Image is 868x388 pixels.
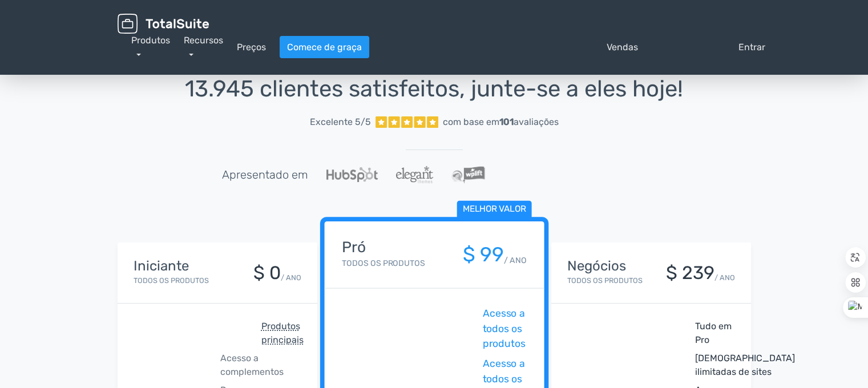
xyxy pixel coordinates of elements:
font: / ANO [714,273,735,282]
a: Comece de graça [280,36,369,58]
font: verificar [342,357,478,371]
font: Pró [342,239,366,256]
a: Excelente 5/5 com base em101avaliações [118,111,751,134]
font: 13.945 clientes satisfeitos, junte-se a eles hoje! [185,75,683,102]
font: $ 0 [253,262,281,284]
font: Melhor valor [462,204,526,215]
font: Entrar [738,42,765,52]
font: Preços [237,42,266,52]
font: Todos os produtos [134,276,209,285]
font: pergunta_resposta [369,41,602,54]
font: / ANO [504,255,527,265]
font: Acesso a complementos [220,353,284,377]
img: Temas Elegantes [396,166,433,183]
font: Excelente 5/5 [310,116,371,127]
font: Todos os produtos [342,258,425,268]
font: Apresentado em [222,168,308,181]
font: $ 99 [462,242,504,266]
font: Recursos [184,35,223,46]
font: Vendas [607,42,638,52]
font: Todos os produtos [567,276,643,285]
font: Comece de graça [287,42,362,52]
font: Acesso a todos os produtos [482,308,525,350]
font: / ANO [281,273,301,282]
font: Tudo em Pro [695,321,732,345]
font: 101 [499,116,514,127]
font: avaliações [514,116,559,127]
font: com base em [443,116,499,127]
font: [DEMOGRAPHIC_DATA] ilimitadas de sites [695,353,795,377]
a: pessoaEntrar [652,41,765,54]
a: Produtos [131,35,170,59]
a: pergunta_respostaVendas [369,41,638,54]
font: Produtos [131,35,170,46]
font: Iniciante [134,258,189,274]
a: Preços [237,41,266,54]
font: pessoa [652,41,734,54]
img: WPLift [451,166,485,183]
img: TotalSuite para WordPress [118,14,209,34]
font: $ 239 [666,262,714,284]
img: Hubspot [326,167,378,182]
font: verificar [342,306,478,321]
font: Negócios [567,258,626,274]
font: verificar [567,351,691,365]
font: Produtos principais [261,321,304,345]
font: verificar [134,320,257,333]
font: fechar [134,351,216,365]
a: Recursos [184,35,223,59]
font: verificar [567,320,691,333]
